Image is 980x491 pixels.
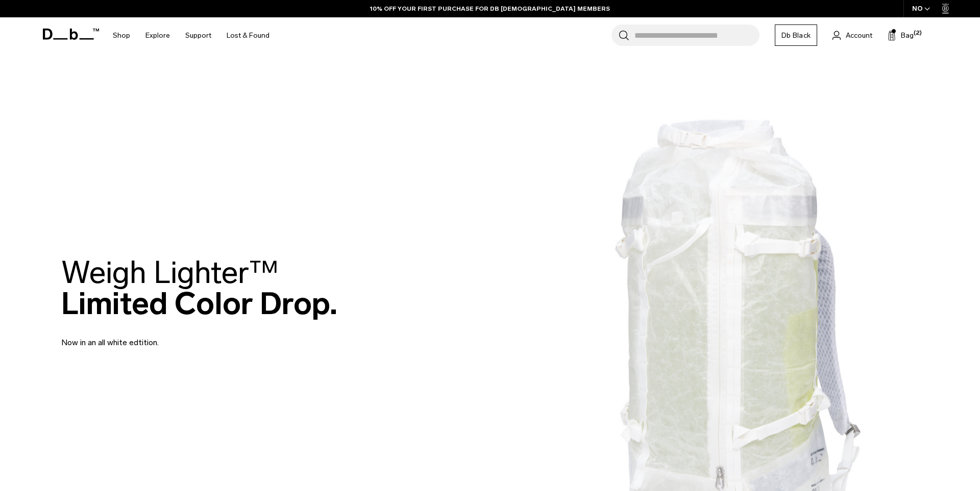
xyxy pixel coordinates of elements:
[370,4,610,13] a: 10% OFF YOUR FIRST PURCHASE FOR DB [DEMOGRAPHIC_DATA] MEMBERS
[901,30,914,41] span: Bag
[61,254,279,291] span: Weigh Lighter™
[105,17,277,54] nav: Main Navigation
[888,29,914,41] button: Bag (2)
[145,17,170,54] a: Explore
[61,324,306,349] p: Now in an all white edtition.
[227,17,269,54] a: Lost & Found
[775,24,817,46] a: Db Black
[914,29,922,38] span: (2)
[113,17,130,54] a: Shop
[846,30,872,41] span: Account
[832,29,872,41] a: Account
[61,257,337,319] h2: Limited Color Drop.
[185,17,211,54] a: Support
